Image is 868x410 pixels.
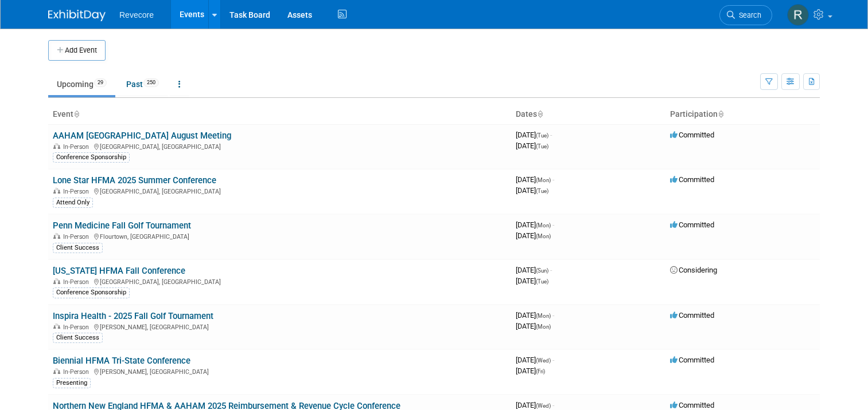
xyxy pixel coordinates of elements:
span: [DATE] [516,175,554,184]
span: Revecore [119,10,154,19]
span: (Tue) [536,188,548,194]
button: Add Event [48,40,106,61]
div: Attend Only [53,198,93,208]
span: (Mon) [536,233,551,239]
a: Lone Star HFMA 2025 Summer Conference [53,175,216,186]
span: - [552,220,554,229]
span: 250 [143,78,159,87]
a: Upcoming29 [48,73,115,95]
span: [DATE] [516,401,554,409]
span: In-Person [63,233,92,241]
span: Committed [670,401,714,409]
span: Committed [670,311,714,320]
div: Presenting [53,378,91,388]
a: Search [719,5,772,25]
span: Committed [670,131,714,139]
span: (Fri) [536,368,545,374]
img: ExhibitDay [48,10,106,21]
span: In-Person [63,278,92,286]
span: - [552,356,554,364]
span: (Mon) [536,177,551,183]
div: [GEOGRAPHIC_DATA], [GEOGRAPHIC_DATA] [53,186,507,195]
span: (Mon) [536,222,551,228]
div: Conference Sponsorship [53,152,130,163]
img: In-Person Event [53,143,60,149]
img: In-Person Event [53,278,60,284]
img: Rachael Sires [787,4,809,26]
span: (Tue) [536,278,548,285]
img: In-Person Event [53,233,60,239]
div: Flourtown, [GEOGRAPHIC_DATA] [53,231,507,241]
span: - [552,175,554,184]
a: [US_STATE] HFMA Fall Conference [53,266,185,276]
img: In-Person Event [53,324,60,329]
span: [DATE] [516,231,551,240]
div: Client Success [53,243,103,253]
span: - [550,266,552,274]
span: Considering [670,266,717,274]
span: 29 [94,78,107,87]
span: Committed [670,356,714,364]
th: Participation [665,105,820,124]
a: Biennial HFMA Tri-State Conference [53,356,190,366]
th: Event [48,105,511,124]
span: [DATE] [516,131,552,139]
div: Client Success [53,333,103,343]
span: (Tue) [536,132,548,139]
span: Committed [670,220,714,229]
span: (Wed) [536,403,551,409]
a: Penn Medicine Fall Golf Tournament [53,220,191,231]
div: [PERSON_NAME], [GEOGRAPHIC_DATA] [53,322,507,331]
span: [DATE] [516,266,552,274]
span: [DATE] [516,141,548,150]
span: (Mon) [536,313,551,319]
span: (Sun) [536,267,548,274]
span: - [552,311,554,320]
span: - [552,401,554,409]
span: [DATE] [516,186,548,195]
span: In-Person [63,324,92,331]
img: In-Person Event [53,188,60,194]
a: Past250 [118,73,168,95]
span: [DATE] [516,311,554,320]
span: Search [735,11,761,19]
span: (Mon) [536,324,551,330]
span: Committed [670,175,714,184]
span: In-Person [63,143,92,151]
span: (Tue) [536,143,548,149]
span: - [550,131,552,139]
a: AAHAM [GEOGRAPHIC_DATA] August Meeting [53,131,231,141]
span: In-Person [63,188,92,195]
a: Sort by Start Date [537,109,543,119]
span: [DATE] [516,220,554,229]
span: [DATE] [516,322,551,330]
span: (Wed) [536,357,551,364]
div: Conference Sponsorship [53,287,130,298]
a: Sort by Event Name [73,109,79,119]
div: [GEOGRAPHIC_DATA], [GEOGRAPHIC_DATA] [53,141,507,151]
a: Inspira Health - 2025 Fall Golf Tournament [53,311,213,321]
div: [PERSON_NAME], [GEOGRAPHIC_DATA] [53,366,507,376]
th: Dates [511,105,665,124]
img: In-Person Event [53,368,60,374]
span: [DATE] [516,277,548,285]
a: Sort by Participation Type [718,109,723,119]
div: [GEOGRAPHIC_DATA], [GEOGRAPHIC_DATA] [53,277,507,286]
span: In-Person [63,368,92,376]
span: [DATE] [516,356,554,364]
span: [DATE] [516,366,545,375]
